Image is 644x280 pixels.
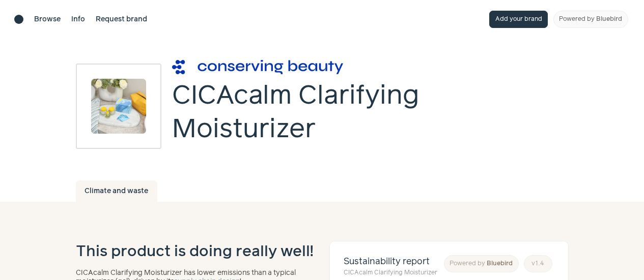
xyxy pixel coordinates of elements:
[553,11,628,28] a: Powered by Bluebird
[96,14,147,25] a: Request brand
[172,80,569,146] h1: CICAcalm Clarifying Moisturizer
[344,255,437,278] h1: Sustainability report
[344,268,437,277] small: CICAcalm Clarifying Moisturizer
[76,180,157,202] a: Climate and waste
[71,14,85,25] a: Info
[76,241,313,264] h1: This product is doing really well!
[34,14,61,25] a: Browse
[91,79,146,134] img: CICAcalm Clarifying Moisturizer
[596,16,622,22] span: Bluebird
[489,11,548,28] button: Add your brand
[444,255,519,272] a: Powered by Bluebird
[487,260,513,267] span: Bluebird
[14,15,23,24] a: Brand directory home
[172,60,569,74] a: Brand overview page
[524,255,552,272] a: v1.4
[344,255,437,278] a: Sustainability reportCICAcalm Clarifying Moisturizer
[172,60,343,74] img: Conserving Beauty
